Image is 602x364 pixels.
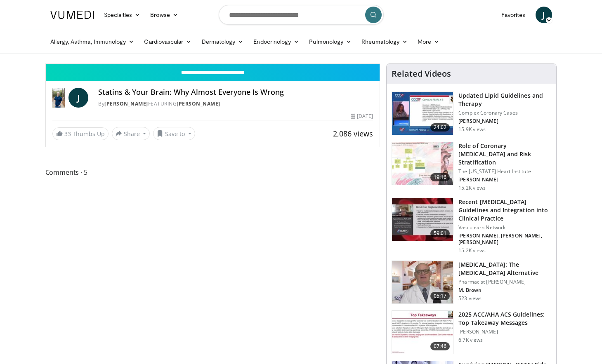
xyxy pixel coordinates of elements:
span: 07:46 [430,342,450,350]
img: ce9609b9-a9bf-4b08-84dd-8eeb8ab29fc6.150x105_q85_crop-smart_upscale.jpg [392,261,453,304]
a: Allergy, Asthma, Immunology [45,33,139,50]
img: 369ac253-1227-4c00-b4e1-6e957fd240a8.150x105_q85_crop-smart_upscale.jpg [392,311,453,354]
a: Rheumatology [356,33,413,50]
div: By FEATURING [98,100,373,108]
a: 07:46 2025 ACC/AHA ACS Guidelines: Top Takeaway Messages [PERSON_NAME] 6.7K views [392,310,551,354]
span: Comments 5 [45,167,380,178]
a: Pulmonology [304,33,356,50]
input: Search topics, interventions [219,5,384,25]
img: VuMedi Logo [50,11,94,19]
h3: Recent [MEDICAL_DATA] Guidelines and Integration into Clinical Practice [458,198,551,223]
h3: [MEDICAL_DATA]: The [MEDICAL_DATA] Alternative [458,261,551,277]
a: Browse [145,7,183,23]
span: 24:02 [430,123,450,132]
a: More [413,33,444,50]
span: 59:01 [430,229,450,237]
h4: Related Videos [392,69,451,79]
span: 19:16 [430,173,450,181]
p: [PERSON_NAME] [458,118,551,124]
img: Dr. Jordan Rennicke [52,88,66,108]
p: 15.2K views [458,185,486,191]
a: 24:02 Updated Lipid Guidelines and Therapy Complex Coronary Cases [PERSON_NAME] 15.9K views [392,92,551,135]
span: 05:17 [430,292,450,300]
p: Complex Coronary Cases [458,110,551,116]
p: M. Brown [458,287,551,294]
p: The [US_STATE] Heart Institute [458,168,551,175]
p: 6.7K views [458,337,483,343]
a: Cardiovascular [139,33,196,50]
a: [PERSON_NAME] [177,100,220,107]
p: [PERSON_NAME], [PERSON_NAME], [PERSON_NAME] [458,232,551,246]
img: 77f671eb-9394-4acc-bc78-a9f077f94e00.150x105_q85_crop-smart_upscale.jpg [392,92,453,135]
h4: Statins & Your Brain: Why Almost Everyone Is Wrong [98,88,373,97]
p: Vasculearn Network [458,224,551,231]
a: [PERSON_NAME] [104,100,148,107]
p: 523 views [458,295,482,302]
button: Save to [153,127,195,140]
span: 2,086 views [333,129,373,139]
p: [PERSON_NAME] [458,176,551,183]
p: Pharmacist [PERSON_NAME] [458,279,551,285]
a: Dermatology [197,33,249,50]
a: 33 Thumbs Up [52,127,109,140]
img: 87825f19-cf4c-4b91-bba1-ce218758c6bb.150x105_q85_crop-smart_upscale.jpg [392,198,453,241]
a: 19:16 Role of Coronary [MEDICAL_DATA] and Risk Stratification The [US_STATE] Heart Institute [PER... [392,142,551,191]
a: Endocrinology [248,33,304,50]
p: 15.2K views [458,247,486,254]
a: Specialties [99,7,146,23]
img: 1efa8c99-7b8a-4ab5-a569-1c219ae7bd2c.150x105_q85_crop-smart_upscale.jpg [392,142,453,185]
p: 15.9K views [458,126,486,133]
span: 33 [64,130,71,138]
div: [DATE] [351,113,373,120]
a: J [536,7,552,23]
h3: Role of Coronary [MEDICAL_DATA] and Risk Stratification [458,142,551,167]
h3: Updated Lipid Guidelines and Therapy [458,92,551,108]
a: Favorites [496,7,531,23]
a: 05:17 [MEDICAL_DATA]: The [MEDICAL_DATA] Alternative Pharmacist [PERSON_NAME] M. Brown 523 views [392,261,551,304]
p: [PERSON_NAME] [458,329,551,335]
h3: 2025 ACC/AHA ACS Guidelines: Top Takeaway Messages [458,310,551,327]
a: J [68,88,88,108]
button: Share [112,127,150,140]
a: 59:01 Recent [MEDICAL_DATA] Guidelines and Integration into Clinical Practice Vasculearn Network ... [392,198,551,254]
